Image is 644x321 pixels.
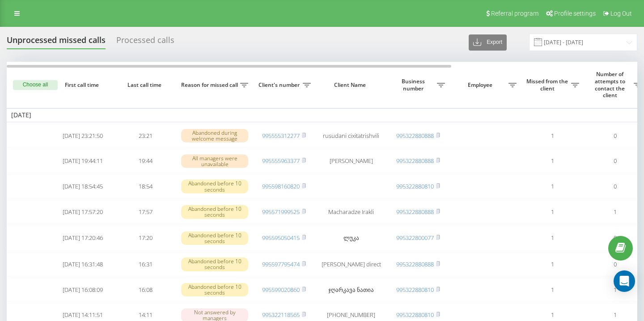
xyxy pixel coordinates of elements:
span: First call time [59,81,107,89]
div: Processed calls [116,35,174,49]
button: Export [469,34,507,51]
div: Open Intercom Messenger [614,270,635,292]
span: Missed from the client [525,78,571,92]
div: Abandoned before 10 seconds [181,180,248,193]
span: Reason for missed call [181,81,240,89]
a: 995322880888 [396,260,434,268]
td: 23:21 [114,124,177,148]
a: 995322880810 [396,286,434,294]
td: [DATE] 16:08:09 [51,278,114,302]
span: Log Out [610,10,632,17]
button: Choose all [13,80,58,90]
span: Profile settings [554,10,596,17]
a: 995322880888 [396,132,434,140]
a: 995571999525 [262,208,300,216]
span: Last call time [121,81,169,89]
td: [DATE] 16:31:48 [51,253,114,276]
a: 995322880810 [396,182,434,190]
td: 17:57 [114,200,177,224]
td: 1 [521,200,584,224]
td: 1 [521,226,584,251]
td: ჯღარკავა ნათია [315,278,387,302]
span: Client Name [323,81,379,89]
td: [DATE] 17:20:46 [51,226,114,251]
td: 1 [521,175,584,198]
div: Abandoned before 10 seconds [181,283,248,296]
span: Employee [454,81,508,89]
a: 995597795474 [262,260,300,268]
div: Abandoned before 10 seconds [181,205,248,218]
td: 17:20 [114,226,177,251]
a: 995598160820 [262,182,300,190]
a: 995322800077 [396,234,434,242]
span: Client's number [257,81,303,89]
td: ლუკა [315,226,387,251]
span: Business number [391,78,437,92]
a: 995322880888 [396,157,434,165]
td: [PERSON_NAME] direct [315,253,387,276]
div: Abandoned before 10 seconds [181,257,248,271]
td: [DATE] 17:57:20 [51,200,114,224]
a: 995599020860 [262,286,300,294]
a: 995555963377 [262,157,300,165]
div: Unprocessed missed calls [7,35,106,49]
span: Number of attempts to contact the client [588,71,634,98]
a: 995595050415 [262,234,300,242]
div: Abandoned during welcome message [181,129,248,142]
td: 16:08 [114,278,177,302]
td: 18:54 [114,175,177,198]
div: Abandoned before 10 seconds [181,231,248,245]
td: Macharadze Irakli [315,200,387,224]
div: All managers were unavailable [181,154,248,168]
td: [DATE] 18:54:45 [51,175,114,198]
a: 995322118565 [262,311,300,319]
span: Referral program [491,10,538,17]
td: 16:31 [114,253,177,276]
a: 995322880888 [396,208,434,216]
td: [PERSON_NAME] [315,149,387,173]
td: 1 [521,124,584,148]
a: 995322880810 [396,311,434,319]
td: 1 [521,149,584,173]
td: [DATE] 19:44:11 [51,149,114,173]
td: 19:44 [114,149,177,173]
td: rusudani cixitatrishvili [315,124,387,148]
a: 995555312277 [262,132,300,140]
td: 1 [521,253,584,276]
td: 1 [521,278,584,302]
td: [DATE] 23:21:50 [51,124,114,148]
